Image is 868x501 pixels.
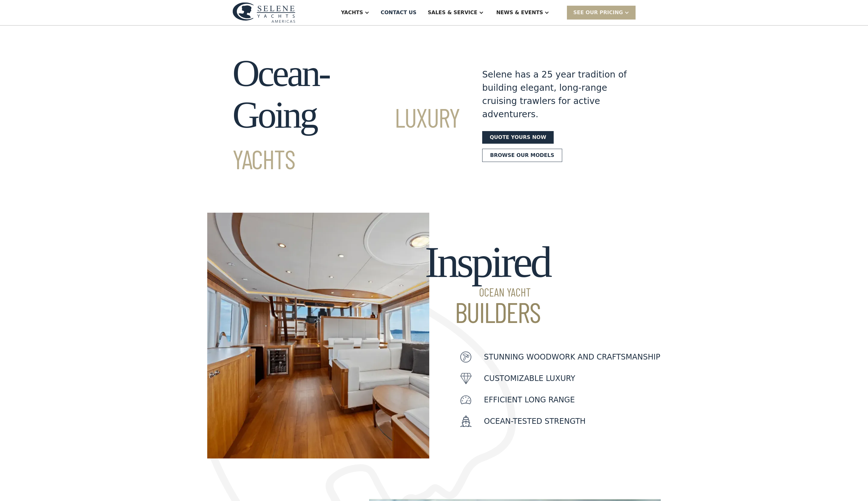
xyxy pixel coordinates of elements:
[496,9,543,16] div: News & EVENTS
[482,68,627,121] div: Selene has a 25 year tradition of building elegant, long-range cruising trawlers for active adven...
[573,9,623,16] div: SEE Our Pricing
[484,416,586,427] p: Ocean-Tested Strength
[567,6,636,19] div: SEE Our Pricing
[484,394,575,406] p: Efficient Long Range
[207,213,429,458] img: motor yachts for sale
[425,286,550,298] span: Ocean Yacht
[232,2,295,23] img: logo
[232,53,460,177] h1: Ocean-Going
[482,149,562,162] a: Browse our models
[482,131,554,144] a: Quote yours now
[425,238,550,326] h2: Inspired
[232,101,460,175] span: Luxury Yachts
[381,9,417,16] div: Contact US
[484,351,660,363] p: Stunning woodwork and craftsmanship
[484,373,575,384] p: customizable luxury
[460,373,471,384] img: icon
[425,298,550,326] span: Builders
[341,9,363,16] div: Yachts
[428,9,477,16] div: Sales & Service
